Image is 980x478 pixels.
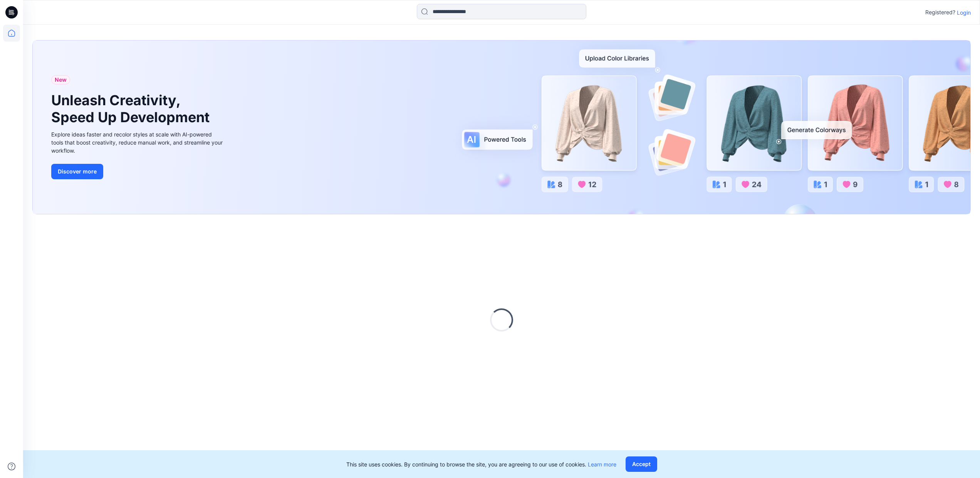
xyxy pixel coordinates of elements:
[346,460,616,468] p: This site uses cookies. By continuing to browse the site, you are agreeing to our use of cookies.
[51,92,213,125] h1: Unleash Creativity, Speed Up Development
[51,130,225,155] div: Explore ideas faster and recolor styles at scale with AI-powered tools that boost creativity, red...
[957,8,971,17] p: Login
[51,164,103,179] button: Discover more
[55,75,67,84] span: New
[925,8,955,17] p: Registered?
[51,164,225,179] a: Discover more
[626,456,657,472] button: Accept
[588,461,616,468] a: Learn more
